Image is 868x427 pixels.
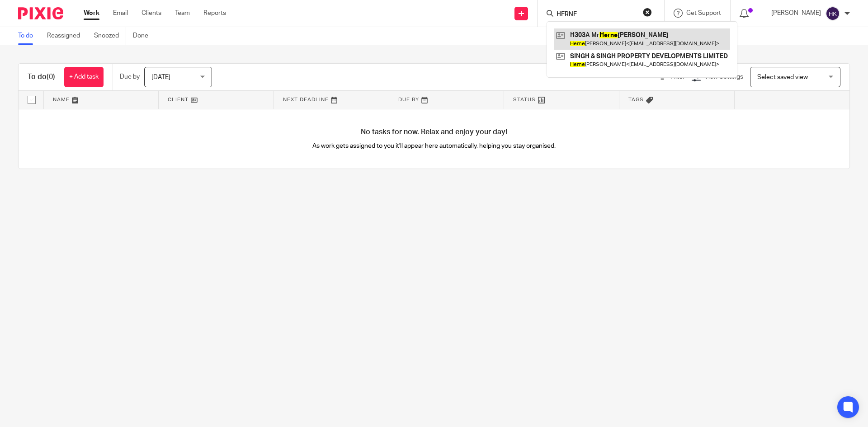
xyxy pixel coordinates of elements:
input: Search [556,11,637,19]
button: Clear [643,8,652,17]
a: To do [18,27,40,45]
span: (0) [47,73,55,80]
h4: No tasks for now. Relax and enjoy your day! [19,127,849,137]
span: Get Support [686,10,721,16]
span: Tags [628,97,644,102]
a: Clients [142,9,161,18]
img: svg%3E [826,6,840,21]
a: Reports [203,9,226,18]
p: Due by [120,72,140,81]
a: Email [113,9,128,18]
h1: To do [28,72,55,82]
img: Pixie [18,7,63,19]
span: [DATE] [151,74,170,80]
a: Work [84,9,99,18]
a: Snoozed [94,27,126,45]
p: [PERSON_NAME] [771,9,821,18]
a: Team [175,9,190,18]
a: Done [133,27,155,45]
span: Select saved view [757,74,808,80]
a: Reassigned [47,27,87,45]
p: As work gets assigned to you it'll appear here automatically, helping you stay organised. [226,141,642,150]
a: + Add task [64,67,104,87]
